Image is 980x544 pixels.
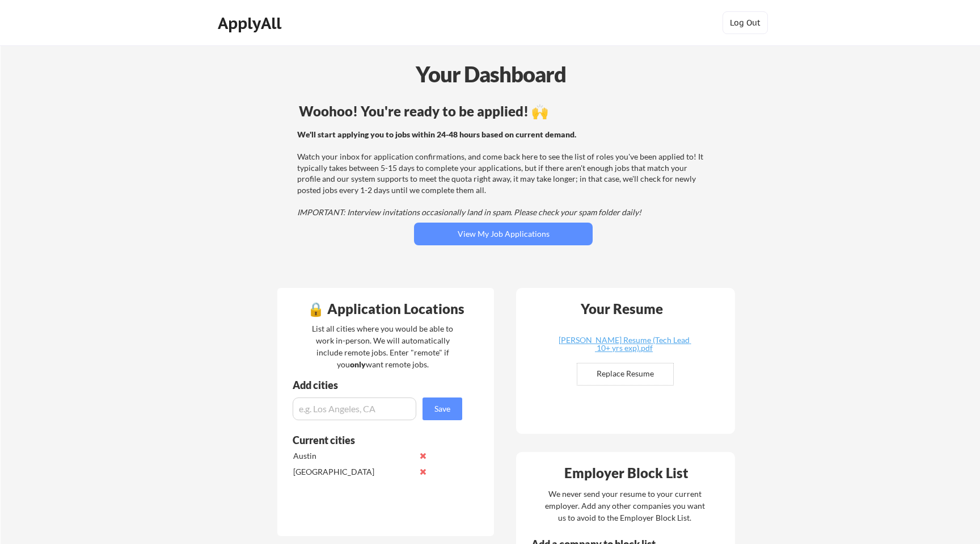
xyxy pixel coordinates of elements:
[297,129,706,218] div: Watch your inbox for application confirmations, and come back here to see the list of roles you'v...
[521,466,732,480] div: Employer Block List
[723,11,768,34] button: Log Out
[1,58,980,90] div: Your Dashboard
[423,397,462,420] button: Save
[293,435,450,445] div: Current cities
[305,323,461,370] div: List all cities where you would be able to work in-person. We will automatically include remote j...
[293,466,413,478] div: [GEOGRAPHIC_DATA]
[556,336,691,354] a: [PERSON_NAME] Resume (Tech Lead 10+ yrs exp).pdf
[218,14,285,33] div: ApplyAll
[293,380,465,390] div: Add cities
[299,104,708,118] div: Woohoo! You're ready to be applied! 🙌
[544,488,706,524] div: We never send your resume to your current employer. Add any other companies you want us to avoid ...
[350,359,366,369] strong: only
[297,129,576,139] strong: We'll start applying you to jobs within 24-48 hours based on current demand.
[280,302,491,316] div: 🔒 Application Locations
[293,450,413,462] div: Austin
[414,223,593,245] button: View My Job Applications
[556,336,691,352] div: [PERSON_NAME] Resume (Tech Lead 10+ yrs exp).pdf
[293,397,416,420] input: e.g. Los Angeles, CA
[565,302,678,316] div: Your Resume
[297,207,641,217] em: IMPORTANT: Interview invitations occasionally land in spam. Please check your spam folder daily!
